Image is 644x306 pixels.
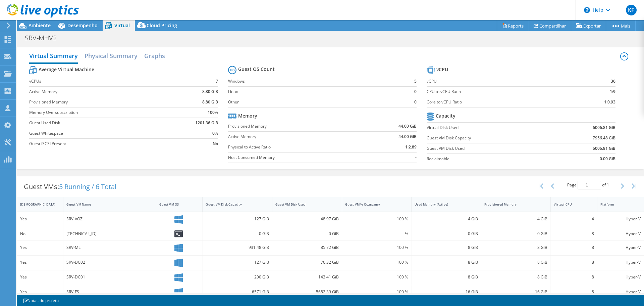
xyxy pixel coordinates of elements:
[66,288,153,296] div: SRV-FS
[554,230,594,237] div: 8
[593,124,615,131] b: 6006.81 GiB
[85,49,138,62] h2: Physical Summary
[414,99,417,105] b: 0
[415,154,417,161] b: -
[484,259,548,266] div: 8 GiB
[484,202,540,207] div: Provisioned Memory
[238,66,275,73] b: Guest OS Count
[159,202,191,207] div: Guest VM OS
[202,99,218,105] b: 8.80 GiB
[345,259,409,266] div: 100 %
[29,99,169,105] label: Provisioned Memory
[600,259,641,266] div: Hyper-V
[436,66,448,73] b: vCPU
[497,20,529,31] a: Reports
[484,215,548,223] div: 4 GiB
[529,20,571,31] a: Compartilhar
[275,273,339,281] div: 143.41 GiB
[216,78,218,85] b: 7
[20,215,60,223] div: Yes
[228,133,367,140] label: Active Memory
[607,182,609,188] span: 1
[20,288,60,296] div: Yes
[606,20,636,31] a: Mais
[398,123,417,130] b: 44.00 GiB
[275,259,339,266] div: 76.32 GiB
[275,244,339,251] div: 85.72 GiB
[415,215,478,223] div: 4 GiB
[427,135,554,141] label: Guest VM Disk Capacity
[66,202,145,207] div: Guest VM Name
[415,288,478,296] div: 16 GiB
[414,88,417,95] b: 0
[554,202,586,207] div: Virtual CPU
[206,273,269,281] div: 200 GiB
[29,88,169,95] label: Active Memory
[66,244,153,251] div: SRV-ML
[206,244,269,251] div: 931.48 GiB
[345,215,409,223] div: 100 %
[345,244,409,251] div: 100 %
[144,49,165,62] h2: Graphs
[20,259,60,266] div: Yes
[66,215,153,223] div: SRV-VOZ
[147,22,177,29] span: Cloud Pricing
[626,5,637,15] span: KF
[584,7,590,13] svg: \n
[238,113,257,119] b: Memory
[345,288,409,296] div: 100 %
[228,99,408,105] label: Other
[275,202,331,207] div: Guest VM Disk Used
[427,78,572,85] label: vCPU
[20,273,60,281] div: Yes
[39,66,94,73] b: Average Virtual Machine
[484,244,548,251] div: 8 GiB
[17,176,123,197] div: Guest VMs:
[212,130,218,137] b: 0%
[29,49,78,64] h2: Virtual Summary
[67,22,98,29] span: Desempenho
[213,140,218,147] b: No
[29,130,169,137] label: Guest Whitespace
[202,88,218,95] b: 8.80 GiB
[415,230,478,237] div: 0 GiB
[578,181,601,189] input: jump to page
[600,288,641,296] div: Hyper-V
[484,288,548,296] div: 16 GiB
[604,99,615,105] b: 1:0.93
[20,202,52,207] div: [DEMOGRAPHIC_DATA]
[228,144,367,150] label: Physical to Active Ratio
[18,296,63,305] a: Notas do projeto
[610,88,615,95] b: 1:9
[415,273,478,281] div: 8 GiB
[600,244,641,251] div: Hyper-V
[206,202,261,207] div: Guest VM Disk Capacity
[567,181,609,189] span: Page of
[600,273,641,281] div: Hyper-V
[20,244,60,251] div: Yes
[29,140,169,147] label: Guest iSCSI Present
[275,215,339,223] div: 48.97 GiB
[195,120,218,126] b: 1201.36 GiB
[206,230,269,237] div: 0 GiB
[427,156,554,162] label: Reclaimable
[415,259,478,266] div: 8 GiB
[484,230,548,237] div: 0 GiB
[600,156,615,162] b: 0.00 GiB
[345,230,409,237] div: - %
[398,133,417,140] b: 44.00 GiB
[554,288,594,296] div: 8
[228,123,367,130] label: Provisioned Memory
[484,273,548,281] div: 8 GiB
[66,230,153,237] div: [TECHNICAL_ID]
[206,259,269,266] div: 127 GiB
[29,120,169,126] label: Guest Used Disk
[571,20,606,31] a: Exportar
[29,109,169,116] label: Memory Oversubscription
[436,113,455,119] b: Capacity
[345,202,400,207] div: Guest VM % Occupancy
[600,202,633,207] div: Platform
[114,22,130,29] span: Virtual
[208,109,218,116] b: 100%
[59,182,116,191] span: 5 Running / 6 Total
